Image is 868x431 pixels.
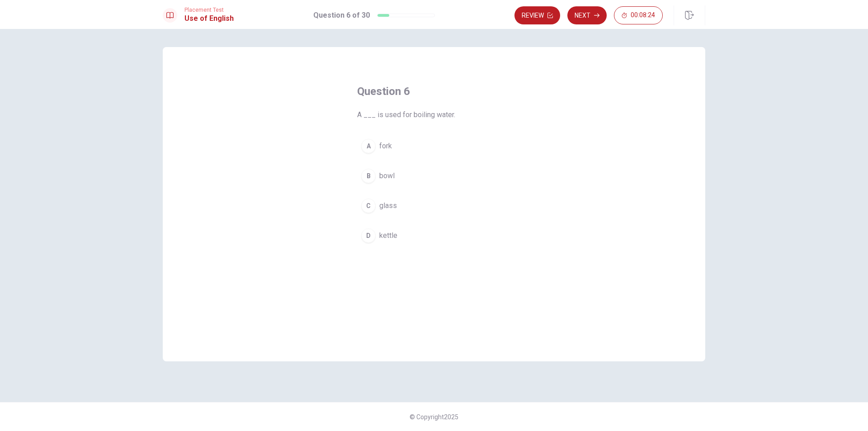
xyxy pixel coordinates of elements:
span: Placement Test [184,7,234,13]
span: glass [379,200,397,211]
button: 00:08:24 [614,6,663,24]
div: C [361,199,376,213]
div: D [361,228,376,243]
button: Next [567,6,607,24]
div: A [361,139,376,153]
h1: Question 6 of 30 [313,10,370,21]
button: Bbowl [357,165,511,187]
button: Afork [357,135,511,157]
h4: Question 6 [357,84,511,99]
button: Dkettle [357,224,511,247]
span: A ___ is used for boiling water. [357,109,511,120]
span: fork [379,141,392,152]
span: 00:08:24 [631,12,655,19]
span: © Copyright 2025 [410,413,458,421]
span: bowl [379,171,395,181]
div: B [361,169,376,183]
span: kettle [379,230,397,241]
button: Cglass [357,194,511,217]
h1: Use of English [184,13,234,24]
button: Review [514,6,560,24]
